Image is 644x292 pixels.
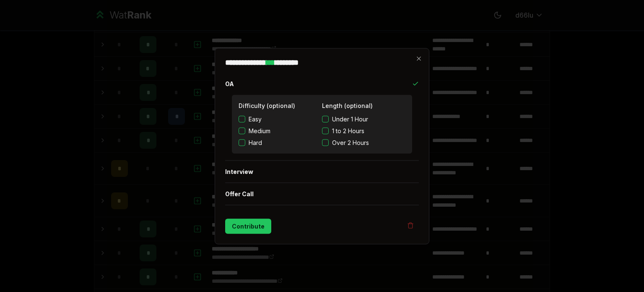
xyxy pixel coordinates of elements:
[225,73,419,95] button: OA
[239,139,245,146] button: Hard
[225,218,271,234] button: Contribute
[225,95,419,160] div: OA
[249,126,270,135] span: Medium
[322,139,329,146] button: Over 2 Hours
[225,160,419,182] button: Interview
[332,126,364,135] span: 1 to 2 Hours
[322,116,329,122] button: Under 1 Hour
[239,102,295,109] label: Difficulty (optional)
[332,138,369,147] span: Over 2 Hours
[225,183,419,205] button: Offer Call
[249,138,262,147] span: Hard
[322,102,373,109] label: Length (optional)
[239,116,245,122] button: Easy
[332,115,368,123] span: Under 1 Hour
[249,115,262,123] span: Easy
[239,127,245,134] button: Medium
[322,127,329,134] button: 1 to 2 Hours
